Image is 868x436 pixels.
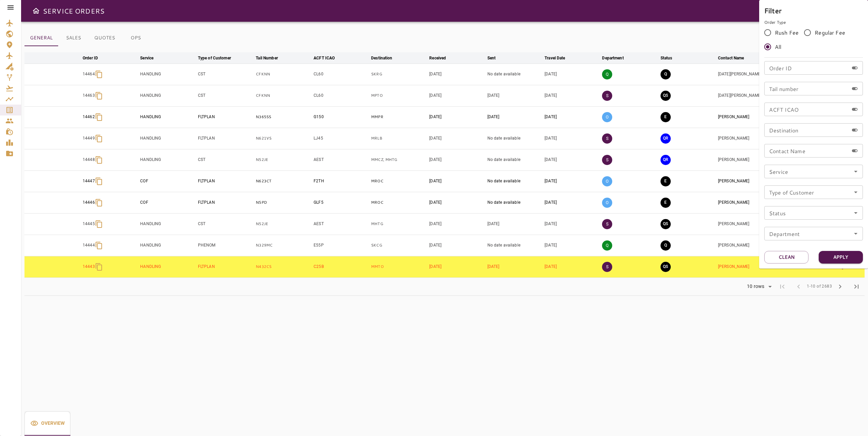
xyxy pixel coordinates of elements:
[764,5,863,16] h6: Filter
[851,229,861,238] button: Open
[764,251,808,264] button: Clean
[775,43,781,51] span: All
[775,29,799,37] span: Rush Fee
[851,187,861,197] button: Open
[819,251,863,264] button: Apply
[851,208,861,218] button: Open
[851,167,861,176] button: Open
[764,19,863,25] p: Order Type
[815,29,845,37] span: Regular Fee
[764,25,863,54] div: rushFeeOrder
